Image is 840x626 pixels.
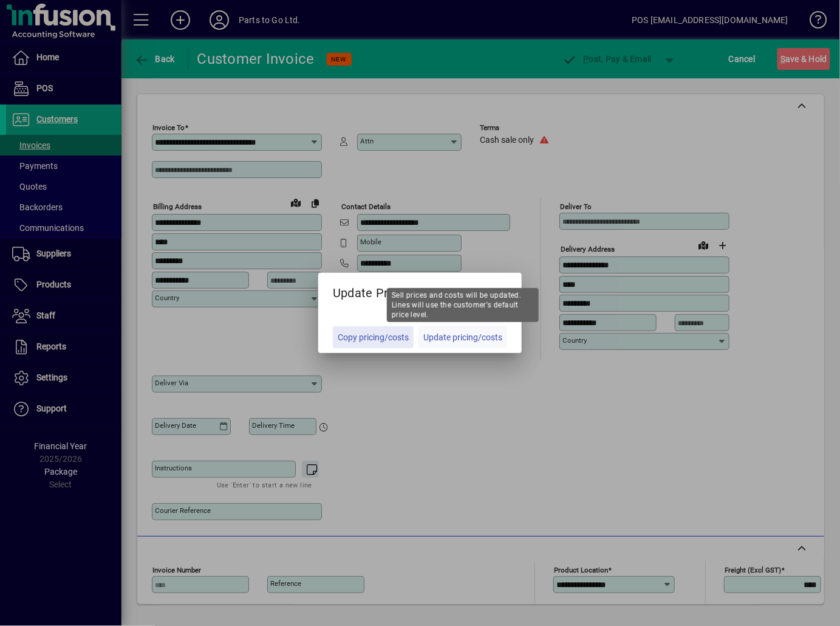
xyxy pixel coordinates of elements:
span: Copy pricing/costs [338,331,409,344]
div: Sell prices and costs will be updated. Lines will use the customer's default price level. [387,288,539,322]
button: Update pricing/costs [418,326,507,348]
span: Update pricing/costs [423,331,502,344]
button: Copy pricing/costs [333,326,414,348]
h5: Update Pricing? [318,273,522,308]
